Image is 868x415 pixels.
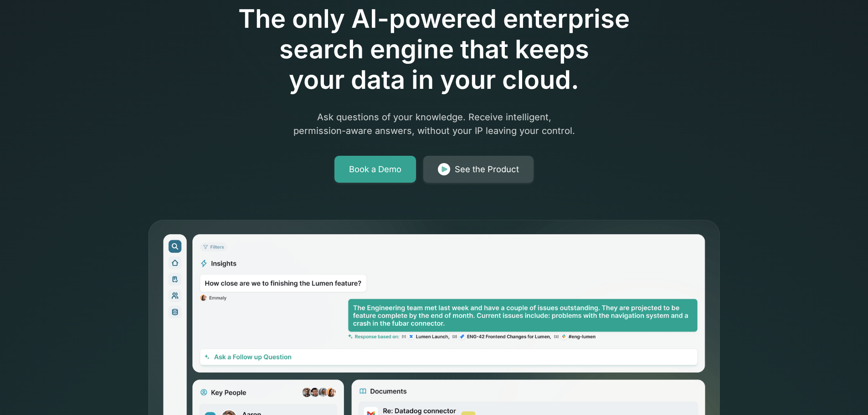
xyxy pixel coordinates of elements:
[259,110,609,138] p: Ask questions of your knowledge. Receive intelligent, permission-aware answers, without your IP l...
[423,156,534,183] a: See the Product
[455,163,519,176] div: See the Product
[334,156,416,183] a: Book a Demo
[822,371,868,415] iframe: Chat Widget
[201,4,668,96] h1: The only AI-powered enterprise search engine that keeps your data in your cloud.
